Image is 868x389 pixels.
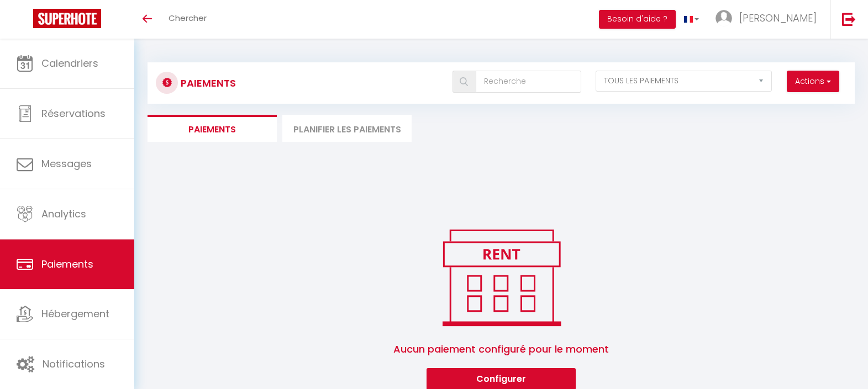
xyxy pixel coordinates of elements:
[41,307,109,321] span: Hébergement
[842,12,856,26] img: logout
[41,106,106,120] span: Réservations
[41,207,86,221] span: Analytics
[33,9,101,28] img: Super Booking
[476,71,581,93] input: Recherche
[41,257,93,271] span: Paiements
[41,56,98,70] span: Calendriers
[148,115,277,142] li: Paiements
[716,10,732,26] img: ...
[43,357,105,371] span: Notifications
[393,331,609,368] span: Aucun paiement configuré pour le moment
[181,71,236,95] h3: Paiements
[282,115,412,142] li: Planifier les paiements
[599,10,676,29] button: Besoin d'aide ?
[41,157,92,170] span: Messages
[787,71,839,93] button: Actions
[169,12,207,24] span: Chercher
[739,11,817,25] span: [PERSON_NAME]
[431,225,572,331] img: rent.png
